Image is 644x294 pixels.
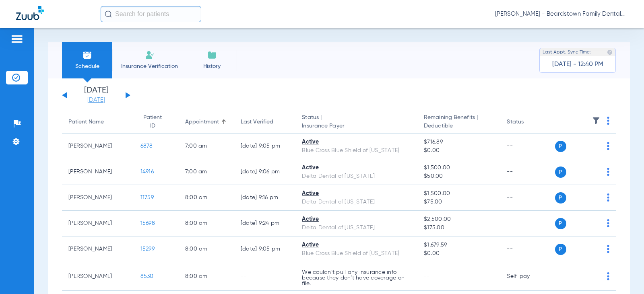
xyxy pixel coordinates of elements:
[62,211,134,236] td: [PERSON_NAME]
[424,249,494,258] span: $0.00
[234,262,296,291] td: --
[500,211,555,236] td: --
[302,164,411,172] div: Active
[234,134,296,159] td: [DATE] 9:05 PM
[302,189,411,198] div: Active
[140,113,165,130] div: Patient ID
[16,6,44,20] img: Zuub Logo
[179,262,234,291] td: 8:00 AM
[140,220,155,226] span: 15698
[500,111,555,134] th: Status
[424,224,494,232] span: $175.00
[424,122,494,130] span: Deductible
[607,142,609,150] img: group-dot-blue.svg
[500,236,555,262] td: --
[607,245,609,253] img: group-dot-blue.svg
[424,164,494,172] span: $1,500.00
[424,172,494,181] span: $50.00
[500,134,555,159] td: --
[241,118,289,126] div: Last Verified
[179,211,234,236] td: 8:00 AM
[140,246,155,252] span: 15299
[140,143,153,149] span: 6878
[62,134,134,159] td: [PERSON_NAME]
[185,118,219,126] div: Appointment
[241,118,273,126] div: Last Verified
[302,146,411,155] div: Blue Cross Blue Shield of [US_STATE]
[193,62,231,70] span: History
[302,122,411,130] span: Insurance Payer
[72,96,120,104] a: [DATE]
[592,117,600,125] img: filter.svg
[68,118,128,126] div: Patient Name
[543,48,591,56] span: Last Appt. Sync Time:
[68,118,104,126] div: Patient Name
[424,215,494,224] span: $2,500.00
[302,198,411,206] div: Delta Dental of [US_STATE]
[424,273,430,279] span: --
[295,111,417,134] th: Status |
[145,50,155,60] img: Manual Insurance Verification
[424,241,494,249] span: $1,679.59
[555,244,566,255] span: P
[185,118,228,126] div: Appointment
[179,159,234,185] td: 7:00 AM
[62,159,134,185] td: [PERSON_NAME]
[424,198,494,206] span: $75.00
[10,34,23,44] img: hamburger-icon
[72,86,120,104] li: [DATE]
[500,262,555,291] td: Self-pay
[302,241,411,249] div: Active
[500,159,555,185] td: --
[302,215,411,224] div: Active
[552,60,603,68] span: [DATE] - 12:40 PM
[179,134,234,159] td: 7:00 AM
[234,185,296,211] td: [DATE] 9:16 PM
[555,167,566,178] span: P
[607,49,613,55] img: last sync help info
[500,185,555,211] td: --
[62,262,134,291] td: [PERSON_NAME]
[495,10,628,18] span: [PERSON_NAME] - Beardstown Family Dental
[302,249,411,258] div: Blue Cross Blue Shield of [US_STATE]
[555,192,566,204] span: P
[555,218,566,229] span: P
[179,185,234,211] td: 8:00 AM
[607,219,609,227] img: group-dot-blue.svg
[68,62,106,70] span: Schedule
[101,6,201,22] input: Search for patients
[118,62,181,70] span: Insurance Verification
[179,236,234,262] td: 8:00 AM
[607,272,609,280] img: group-dot-blue.svg
[140,195,154,200] span: 11759
[424,138,494,146] span: $716.89
[607,193,609,201] img: group-dot-blue.svg
[302,138,411,146] div: Active
[62,236,134,262] td: [PERSON_NAME]
[234,236,296,262] td: [DATE] 9:05 PM
[140,273,154,279] span: 8530
[607,168,609,176] img: group-dot-blue.svg
[424,189,494,198] span: $1,500.00
[555,141,566,152] span: P
[234,211,296,236] td: [DATE] 9:24 PM
[83,50,92,60] img: Schedule
[302,172,411,181] div: Delta Dental of [US_STATE]
[302,224,411,232] div: Delta Dental of [US_STATE]
[140,113,172,130] div: Patient ID
[105,10,112,18] img: Search Icon
[140,169,154,175] span: 14916
[62,185,134,211] td: [PERSON_NAME]
[424,146,494,155] span: $0.00
[234,159,296,185] td: [DATE] 9:06 PM
[302,269,411,286] p: We couldn’t pull any insurance info because they don’t have coverage on file.
[417,111,500,134] th: Remaining Benefits |
[607,117,609,125] img: group-dot-blue.svg
[207,50,217,60] img: History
